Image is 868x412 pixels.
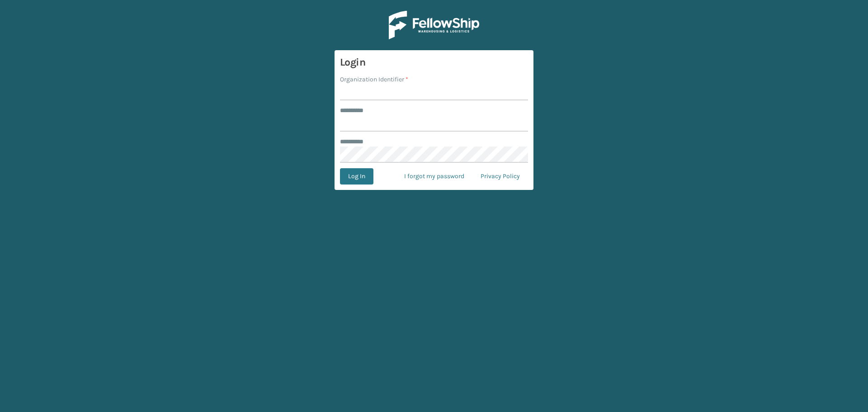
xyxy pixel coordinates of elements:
[340,56,528,69] h3: Login
[340,75,408,84] label: Organization Identifier
[389,11,479,39] img: Logo
[396,168,472,185] a: I forgot my password
[340,168,373,185] button: Log In
[472,168,528,185] a: Privacy Policy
